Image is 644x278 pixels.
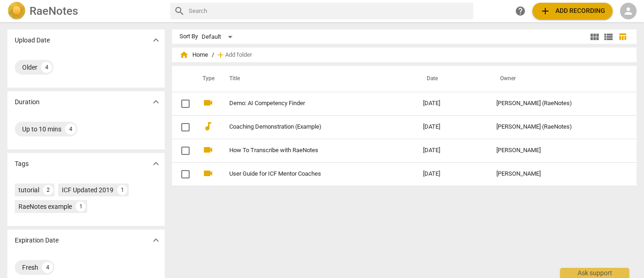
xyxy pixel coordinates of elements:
p: Duration [15,97,40,107]
th: Owner [489,66,627,92]
span: expand_more [150,35,161,46]
div: [PERSON_NAME] (RaeNotes) [496,124,620,130]
span: person [623,6,634,17]
h2: RaeNotes [30,5,78,18]
div: RaeNotes example [18,202,72,211]
td: [DATE] [416,115,489,139]
p: Expiration Date [15,236,59,245]
span: add [540,6,551,17]
span: videocam [203,168,214,179]
button: Table view [615,30,629,44]
span: view_module [589,31,600,42]
div: Default [202,30,236,44]
div: 2 [43,185,53,195]
div: [PERSON_NAME] (RaeNotes) [496,100,620,107]
a: Demo: AI Competency Finder [229,100,390,107]
td: [DATE] [416,139,489,162]
a: User Guide for ICF Mentor Coaches [229,171,390,177]
div: [PERSON_NAME] [496,147,620,154]
span: expand_more [150,158,161,169]
span: / [212,52,214,59]
td: [DATE] [416,92,489,115]
span: home [179,50,189,59]
img: Logo [7,2,26,20]
a: Coaching Demonstration (Example) [229,124,390,130]
div: Fresh [22,263,38,272]
div: 1 [76,201,86,212]
div: 4 [42,262,53,273]
span: Add recording [540,6,605,17]
button: Show more [149,95,163,109]
button: Show more [149,157,163,171]
span: help [515,6,526,17]
a: How To Transcribe with RaeNotes [229,147,390,154]
button: Tile view [588,30,602,44]
input: Search [189,4,470,18]
span: Home [179,50,208,59]
button: Upload [532,3,613,19]
div: [PERSON_NAME] [496,171,620,177]
span: expand_more [150,96,161,107]
span: Add folder [225,52,252,59]
button: List view [602,30,615,44]
span: add [216,50,225,59]
div: 4 [41,62,52,73]
div: 4 [65,124,76,135]
div: 1 [117,185,127,195]
button: Show more [149,233,163,247]
span: videocam [203,144,214,155]
span: search [174,6,185,17]
span: audiotrack [203,121,214,132]
span: table_chart [618,32,627,41]
th: Date [416,66,489,92]
span: expand_more [150,235,161,246]
div: Up to 10 mins [22,124,61,134]
td: [DATE] [416,162,489,186]
p: Upload Date [15,35,50,45]
a: LogoRaeNotes [7,2,163,20]
div: Ask support [560,268,629,278]
th: Title [218,66,416,92]
div: Older [22,63,37,72]
span: videocam [203,97,214,108]
div: ICF Updated 2019 [62,185,113,195]
div: tutorial [18,185,39,195]
a: Help [512,3,529,19]
div: Sort By [179,33,198,40]
span: view_list [603,31,614,42]
button: Show more [149,33,163,47]
p: Tags [15,159,29,169]
th: Type [195,66,218,92]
